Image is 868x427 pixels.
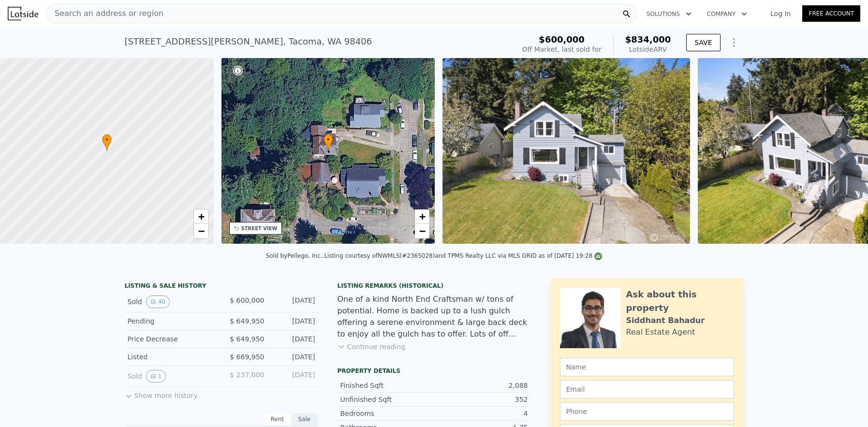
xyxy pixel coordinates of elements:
[625,34,671,44] span: $834,000
[522,44,602,54] div: Off Market, last sold for
[324,134,333,151] div: •
[724,33,744,52] button: Show Options
[419,210,426,222] span: +
[560,402,734,421] input: Phone
[626,288,734,315] div: Ask about this property
[539,34,585,44] span: $600,000
[194,209,208,224] a: Zoom in
[338,294,531,340] div: One of a kind North End Craftsman w/ tons of potential. Home is backed up to a lush gulch offerin...
[272,295,315,308] div: [DATE]
[241,225,278,232] div: STREET VIEW
[340,381,434,390] div: Finished Sqft
[338,282,531,290] div: Listing Remarks (Historical)
[626,326,695,338] div: Real Estate Agent
[639,5,699,23] button: Solutions
[128,295,214,308] div: Sold
[625,44,671,54] div: Lotside ARV
[125,387,198,400] button: Show more history
[560,380,734,398] input: Email
[272,370,315,383] div: [DATE]
[230,371,264,379] span: $ 237,000
[102,134,112,151] div: •
[686,34,720,51] button: SAVE
[338,367,531,375] div: Property details
[699,5,755,23] button: Company
[198,210,204,222] span: +
[434,395,528,404] div: 352
[128,316,214,326] div: Pending
[128,334,214,344] div: Price Decrease
[128,352,214,362] div: Listed
[8,7,38,20] img: Lotside
[415,224,429,238] a: Zoom out
[594,252,602,260] img: NWMLS Logo
[230,335,264,343] span: $ 649,950
[47,8,163,19] span: Search an address or region
[230,353,264,361] span: $ 669,950
[338,342,406,352] button: Continue reading
[340,395,434,404] div: Unfinished Sqft
[324,135,333,144] span: •
[434,381,528,390] div: 2,088
[266,252,324,259] div: Sold by Pellego, Inc. .
[626,315,705,326] div: Siddhant Bahadur
[272,352,315,362] div: [DATE]
[340,409,434,418] div: Bedrooms
[324,252,602,259] div: Listing courtesy of NWMLS (#2365028) and TPMS Realty LLC via MLS GRID as of [DATE] 19:28
[759,9,802,18] a: Log In
[442,58,690,244] img: Sale: 149616232 Parcel: 101168068
[264,413,291,426] div: Rent
[146,295,170,308] button: View historical data
[198,225,204,237] span: −
[802,5,860,22] a: Free Account
[125,35,372,48] div: [STREET_ADDRESS][PERSON_NAME] , Tacoma , WA 98406
[272,334,315,344] div: [DATE]
[230,296,264,304] span: $ 600,000
[125,282,318,292] div: LISTING & SALE HISTORY
[128,370,214,383] div: Sold
[102,135,112,144] span: •
[146,370,166,383] button: View historical data
[194,224,208,238] a: Zoom out
[272,316,315,326] div: [DATE]
[419,225,426,237] span: −
[434,409,528,418] div: 4
[560,358,734,376] input: Name
[415,209,429,224] a: Zoom in
[230,317,264,325] span: $ 649,950
[291,413,318,426] div: Sale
